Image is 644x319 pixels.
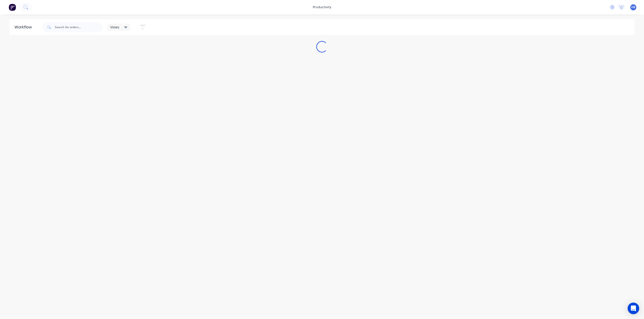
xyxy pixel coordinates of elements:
img: Factory [9,4,16,11]
div: Open Intercom Messenger [628,303,639,314]
div: Workflow [14,24,34,30]
div: productivity [310,4,334,11]
span: HB [631,5,635,9]
span: Views [110,25,119,30]
input: Search for orders... [55,22,103,32]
